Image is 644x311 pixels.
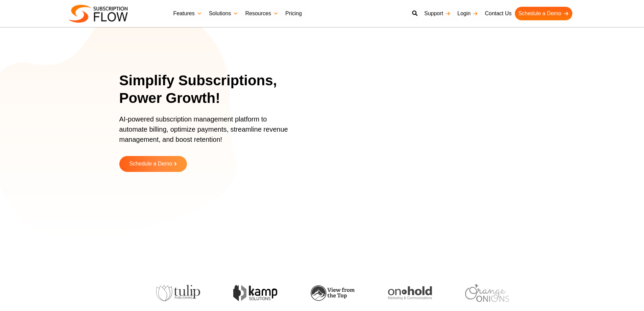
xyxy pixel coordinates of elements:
a: Pricing [282,7,305,20]
a: Solutions [206,7,242,20]
img: kamp-solution [233,285,277,301]
a: Login [454,7,481,20]
a: Features [170,7,206,20]
img: tulip-publishing [156,285,200,301]
h1: Simplify Subscriptions, Power Growth! [119,72,304,107]
a: Support [421,7,454,20]
img: orange-onions [465,284,509,302]
a: Contact Us [481,7,515,20]
a: Schedule a Demo [515,7,572,20]
img: view-from-the-top [311,285,355,301]
img: Subscriptionflow [69,5,128,23]
a: Resources [242,7,282,20]
p: AI-powered subscription management platform to automate billing, optimize payments, streamline re... [119,114,295,151]
a: Schedule a Demo [119,156,187,172]
img: onhold-marketing [388,286,432,300]
span: Schedule a Demo [129,161,172,167]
